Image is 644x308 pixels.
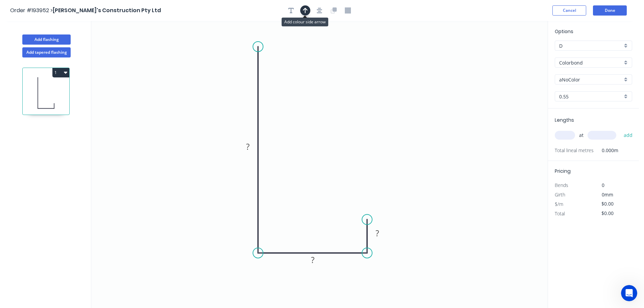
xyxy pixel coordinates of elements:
[593,5,627,16] button: Done
[246,141,249,152] tspan: ?
[555,146,594,155] span: Total lineal metres
[555,191,565,198] span: Girth
[22,47,71,57] button: Add tapered flashing
[559,76,622,83] input: Colour
[22,34,71,45] button: Add flashing
[282,18,328,26] div: Add colour side arrow
[559,42,622,49] input: Price level
[579,131,583,140] span: at
[10,6,53,14] span: Order #193952 >
[91,21,548,308] svg: 0
[555,201,563,207] span: $/m
[555,168,571,174] span: Pricing
[594,146,618,155] span: 0.000m
[555,117,574,123] span: Lengths
[555,182,568,188] span: Bends
[376,228,379,239] tspan: ?
[621,285,637,301] iframe: Intercom live chat
[620,129,636,141] button: add
[555,210,565,217] span: Total
[602,191,613,198] span: 0mm
[552,5,586,16] button: Cancel
[555,28,573,35] span: Options
[559,93,622,100] input: Thickness
[52,68,69,77] button: 1
[53,6,161,14] span: [PERSON_NAME]'s Construction Pty Ltd
[602,182,604,188] span: 0
[559,59,622,66] input: Material
[311,254,314,265] tspan: ?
